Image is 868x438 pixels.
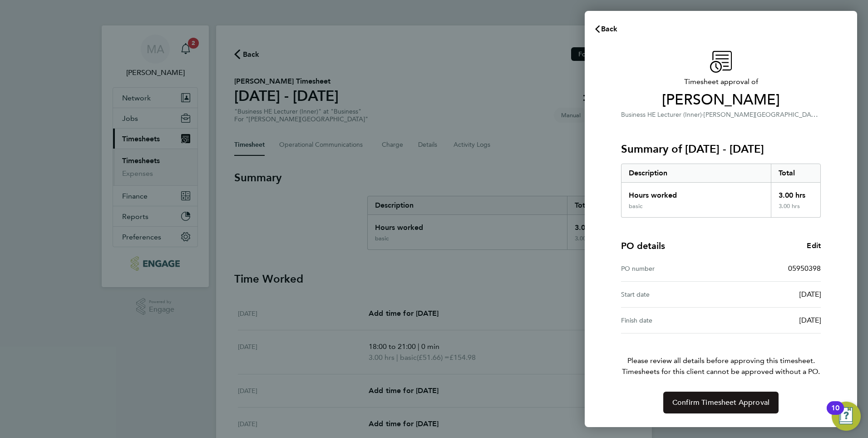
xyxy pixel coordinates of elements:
div: 3.00 hrs [771,203,821,217]
div: [DATE] [721,289,821,300]
span: Timesheet approval of [621,76,821,87]
button: Open Resource Center, 10 new notifications [832,402,861,431]
span: [PERSON_NAME][GEOGRAPHIC_DATA] [704,110,820,119]
span: Timesheets for this client cannot be approved without a PO. [610,366,832,377]
div: Summary of 15 - 21 Sep 2025 [621,164,821,218]
span: Back [601,25,618,33]
a: Edit [807,240,821,251]
span: Confirm Timesheet Approval [672,398,769,407]
div: Hours worked [621,183,771,203]
span: · [820,111,822,119]
span: · [702,111,704,119]
h3: Summary of [DATE] - [DATE] [621,142,821,156]
span: Edit [807,241,821,250]
div: Description [621,164,771,182]
div: 10 [831,408,839,420]
div: Start date [621,289,721,300]
span: 05950398 [788,264,821,273]
div: Total [771,164,821,182]
h4: PO details [621,239,665,252]
span: [PERSON_NAME] [621,91,821,109]
span: Business HE Lecturer (Inner) [621,111,702,119]
div: Finish date [621,315,721,326]
div: [DATE] [721,315,821,326]
div: PO number [621,263,721,274]
div: basic [629,203,642,210]
div: 3.00 hrs [771,183,821,203]
p: Please review all details before approving this timesheet. [610,333,832,377]
button: Back [585,20,627,38]
button: Confirm Timesheet Approval [663,392,779,413]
